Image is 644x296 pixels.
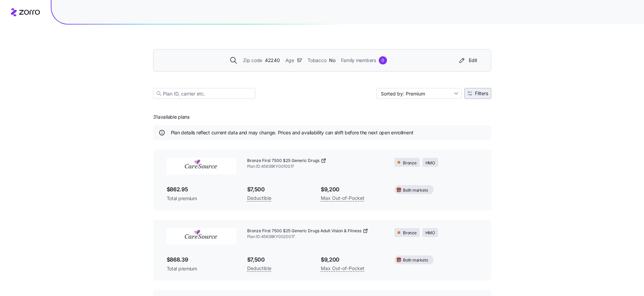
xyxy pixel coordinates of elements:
span: Bronze First 7500 $25 Generic Drugs [247,158,319,164]
input: Sort by [376,88,462,99]
span: $7,500 [247,255,310,264]
span: No [329,57,335,64]
span: Age [285,57,294,64]
span: HMO [425,160,435,166]
span: Plan details reflect current data and may change. Prices and availability can shift before the ne... [171,129,414,136]
button: Filters [464,88,491,99]
span: $868.39 [167,255,236,264]
span: HMO [425,230,435,236]
span: Total premium [167,265,236,272]
span: 42240 [265,57,280,64]
span: Plan ID: 45636KY0020017 [247,234,384,240]
span: Bronze First 7500 $25 Generic Drugs Adult Vision & Fitness [247,228,361,234]
span: Filters [475,91,488,96]
span: Bronze [403,230,417,236]
span: Family members [341,57,376,64]
button: Edit [455,55,480,66]
span: Max Out-of-Pocket [321,264,364,272]
span: 31 available plans [153,114,190,120]
img: CareSource [167,158,236,174]
span: Deductible [247,194,271,202]
input: Plan ID, carrier etc. [153,88,255,99]
span: $862.95 [167,185,236,194]
span: Total premium [167,195,236,202]
span: Max Out-of-Pocket [321,194,364,202]
div: 0 [379,56,387,64]
span: $7,500 [247,185,310,194]
span: Both markets [403,257,428,264]
img: CareSource [167,228,236,245]
div: Edit [458,57,477,64]
span: Both markets [403,187,428,194]
span: Plan ID: 45636KY0010017 [247,164,384,169]
span: Tobacco [308,57,326,64]
span: Bronze [403,160,417,166]
span: $9,200 [321,255,384,264]
span: Deductible [247,264,271,272]
span: Zip code [243,57,262,64]
span: 57 [297,57,302,64]
span: $9,200 [321,185,384,194]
